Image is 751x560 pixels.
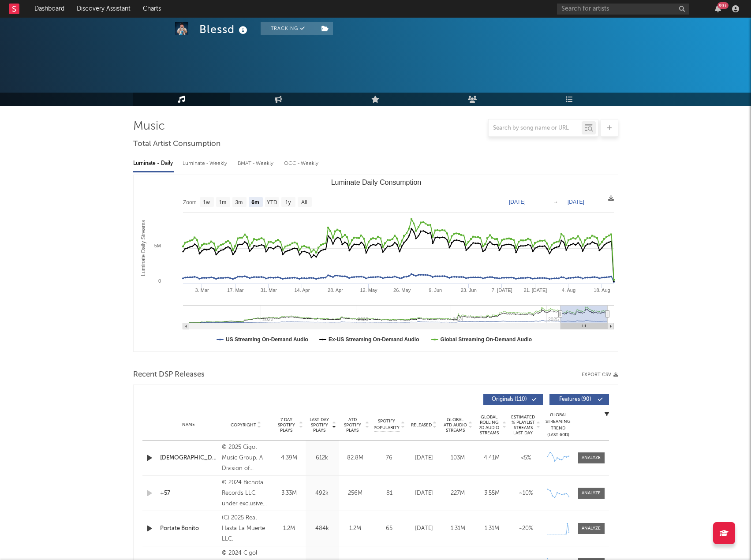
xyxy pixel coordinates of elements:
[374,418,400,431] span: Spotify Popularity
[154,243,161,248] text: 5M
[294,287,310,293] text: 14. Apr
[477,454,507,463] div: 4.41M
[160,524,218,533] a: Portate Bonito
[715,5,721,12] button: 99+
[251,199,259,205] text: 6m
[222,478,270,509] div: © 2024 Bichota Records LLC, under exclusive license to Interscope Records
[409,454,439,463] div: [DATE]
[409,524,439,533] div: [DATE]
[328,336,419,343] text: Ex-US Streaming On-Demand Audio
[133,156,174,171] div: Luminate - Daily
[231,422,256,428] span: Copyright
[227,287,244,293] text: 17. Mar
[511,489,541,498] div: ~ 10 %
[275,489,303,498] div: 3.33M
[195,287,209,293] text: 3. Mar
[523,287,547,293] text: 21. [DATE]
[582,372,618,377] button: Export CSV
[238,156,275,171] div: BMAT - Weekly
[160,489,218,498] a: +57
[443,417,467,433] span: Global ATD Audio Streams
[203,199,210,205] text: 1w
[594,287,610,293] text: 18. Aug
[393,287,411,293] text: 26. May
[545,412,572,438] div: Global Streaming Trend (Last 60D)
[222,513,270,545] div: (C) 2025 Real Hasta La Muerte LLC.
[511,414,535,436] span: Estimated % Playlist Streams Last Day
[199,22,250,37] div: Blessd
[553,199,558,205] text: →
[477,524,507,533] div: 1.31M
[160,422,218,428] div: Name
[341,489,370,498] div: 256M
[275,417,298,433] span: 7 Day Spotify Plays
[511,454,541,463] div: <5%
[140,220,146,276] text: Luminate Daily Streams
[341,524,370,533] div: 1.2M
[328,287,343,293] text: 28. Apr
[360,287,377,293] text: 12. May
[374,524,405,533] div: 65
[717,2,729,9] div: 99 +
[266,199,277,205] text: YTD
[133,370,205,380] span: Recent DSP Releases
[549,394,609,405] button: Features(90)
[219,199,226,205] text: 1m
[489,125,582,132] input: Search by song name or URL
[222,442,270,474] div: © 2025 Cigol Music Group, A Division of Globalatino Music Partners, distributed by Warner Music L...
[411,422,432,428] span: Released
[308,454,336,463] div: 612k
[158,278,161,284] text: 0
[308,524,336,533] div: 484k
[477,414,501,436] span: Global Rolling 7D Audio Streams
[235,199,243,205] text: 3m
[301,199,307,205] text: All
[226,336,308,343] text: US Streaming On-Demand Audio
[331,179,421,186] text: Luminate Daily Consumption
[275,454,303,463] div: 4.39M
[491,287,512,293] text: 7. [DATE]
[308,417,331,433] span: Last Day Spotify Plays
[261,22,316,35] button: Tracking
[341,417,364,433] span: ATD Spotify Plays
[489,397,530,402] span: Originals ( 110 )
[374,489,405,498] div: 81
[509,199,526,205] text: [DATE]
[133,139,220,149] span: Total Artist Consumption
[443,454,473,463] div: 103M
[561,287,575,293] text: 4. Aug
[429,287,442,293] text: 9. Jun
[374,454,405,463] div: 76
[260,287,277,293] text: 31. Mar
[483,394,543,405] button: Originals(110)
[443,524,473,533] div: 1.31M
[460,287,476,293] text: 23. Jun
[409,489,439,498] div: [DATE]
[555,397,596,402] span: Features ( 90 )
[511,524,541,533] div: ~ 20 %
[568,199,584,205] text: [DATE]
[443,489,473,498] div: 227M
[275,524,303,533] div: 1.2M
[477,489,507,498] div: 3.55M
[284,156,319,171] div: OCC - Weekly
[285,199,291,205] text: 1y
[308,489,336,498] div: 492k
[183,199,197,205] text: Zoom
[557,4,689,15] input: Search for artists
[160,454,218,463] a: [DEMOGRAPHIC_DATA]
[134,175,618,351] svg: Luminate Daily Consumption
[341,454,370,463] div: 82.8M
[183,156,229,171] div: Luminate - Weekly
[440,336,532,343] text: Global Streaming On-Demand Audio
